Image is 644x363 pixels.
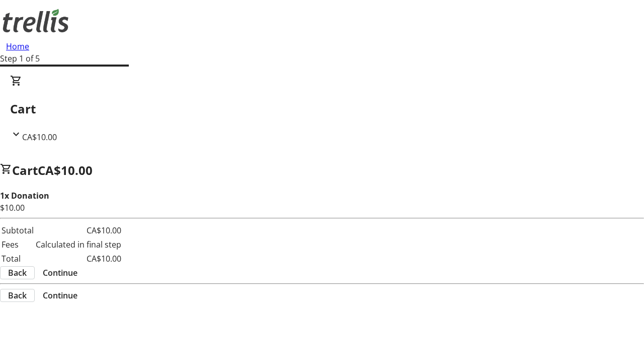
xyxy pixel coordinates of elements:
[35,224,122,237] td: CA$10.00
[35,267,86,279] button: Continue
[38,162,93,178] span: CA$10.00
[35,238,122,251] td: Calculated in final step
[35,252,122,265] td: CA$10.00
[43,267,77,279] span: Continue
[1,252,34,265] td: Total
[8,289,27,301] span: Back
[22,132,57,143] span: CA$10.00
[43,289,77,301] span: Continue
[10,100,634,118] h2: Cart
[8,267,27,279] span: Back
[35,289,86,301] button: Continue
[1,224,34,237] td: Subtotal
[1,238,34,251] td: Fees
[10,75,634,143] div: CartCA$10.00
[12,162,38,178] span: Cart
